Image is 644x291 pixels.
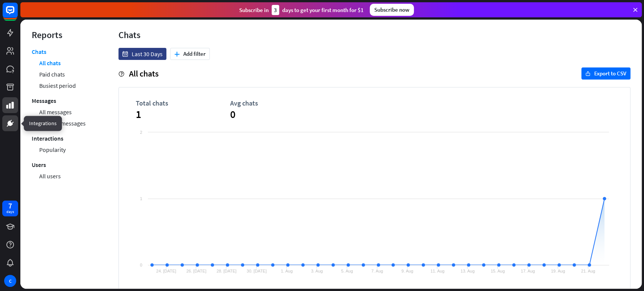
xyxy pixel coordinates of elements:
span: All chats [129,68,158,79]
text: 24. [DATE] [156,269,176,273]
text: 21. Aug [581,269,595,273]
a: Users [32,159,46,170]
a: Interactions [32,133,63,144]
div: 7 [8,202,12,209]
i: plus [174,52,180,57]
span: 1 [136,107,230,121]
a: Messages [32,95,56,106]
text: 9. Aug [401,269,413,273]
text: 2 [140,130,142,135]
i: date [122,51,128,57]
text: 3. Aug [311,269,323,273]
a: Popularity [39,144,66,155]
i: export [586,71,590,76]
span: Last 30 Days [132,50,163,58]
text: 5. Aug [341,269,353,273]
button: exportExport to CSV [581,67,630,80]
text: 1 [140,196,142,201]
text: 17. Aug [521,269,535,273]
text: 30. [DATE] [247,269,267,273]
button: plusAdd filter [170,48,210,60]
a: All messages [39,106,72,118]
a: Busiest period [39,80,76,91]
a: All users [39,170,61,182]
div: Subscribe now [370,4,414,16]
text: 19. Aug [551,269,565,273]
text: 15. Aug [490,269,504,273]
text: 0 [140,263,142,267]
div: 3 [272,5,279,15]
text: 11. Aug [430,269,444,273]
span: Total chats [136,99,230,107]
text: 13. Aug [461,269,475,273]
text: 26. [DATE] [186,269,206,273]
a: Paid chats [39,69,65,80]
text: 28. [DATE] [217,269,237,273]
span: Avg chats [230,99,324,107]
i: help [118,71,124,77]
span: 0 [230,107,324,121]
div: C [4,275,16,287]
div: Subscribe in days to get your first month for $1 [239,5,364,15]
div: Chats [118,29,630,41]
a: Average messages [39,118,86,129]
div: Reports [32,29,96,41]
a: 7 days [2,201,18,216]
button: Open LiveChat chat widget [6,3,29,26]
div: days [6,209,14,214]
text: 7. Aug [371,269,383,273]
text: 1. Aug [281,269,292,273]
a: Chats [32,48,46,57]
a: All chats [39,57,61,69]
